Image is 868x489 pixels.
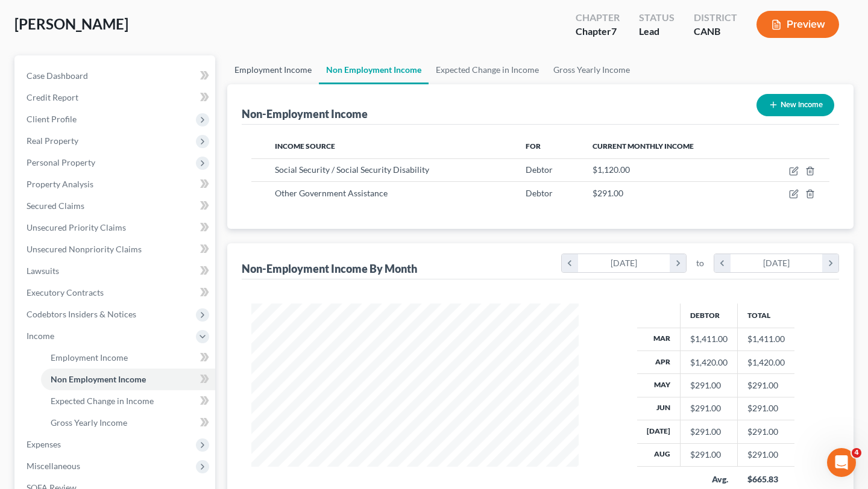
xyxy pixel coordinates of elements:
i: chevron_left [562,254,578,272]
a: Non Employment Income [41,369,215,390]
a: Employment Income [41,347,215,369]
div: District [694,11,737,25]
td: $291.00 [738,420,795,443]
th: Total [738,304,795,328]
i: chevron_left [714,254,731,272]
button: New Income [756,94,834,116]
div: Lead [639,25,675,39]
a: Case Dashboard [17,65,215,87]
a: Employment Income [227,55,319,84]
th: Aug [637,443,681,466]
td: $1,420.00 [738,350,795,373]
a: Executory Contracts [17,282,215,304]
a: Lawsuits [17,260,215,282]
i: chevron_right [670,254,686,272]
th: Mar [637,328,681,350]
a: Expected Change in Income [429,55,546,84]
span: Social Security / Social Security Disability [275,164,429,175]
span: Personal Property [27,157,95,167]
div: $291.00 [690,449,728,461]
span: Income Source [275,142,335,151]
div: $1,411.00 [690,333,728,345]
span: Miscellaneous [27,461,80,471]
span: Expected Change in Income [51,396,154,406]
a: Gross Yearly Income [41,412,215,434]
span: Debtor [526,188,553,198]
div: [DATE] [578,254,670,272]
span: Codebtors Insiders & Notices [27,309,136,319]
div: Status [639,11,675,25]
iframe: Intercom live chat [827,448,856,477]
div: $291.00 [690,402,728,414]
th: May [637,374,681,397]
span: $291.00 [593,188,623,198]
span: Credit Report [27,92,78,102]
a: Unsecured Nonpriority Claims [17,238,215,260]
a: Property Analysis [17,173,215,195]
span: Non Employment Income [51,374,146,384]
span: Unsecured Priority Claims [27,222,126,232]
div: $291.00 [690,426,728,438]
div: $1,420.00 [690,357,728,369]
span: For [526,142,541,151]
a: Gross Yearly Income [546,55,637,84]
td: $291.00 [738,374,795,397]
span: Executory Contracts [27,287,104,297]
span: 4 [852,448,861,458]
button: Preview [756,11,839,38]
span: Other Government Assistance [275,188,388,198]
a: Expected Change in Income [41,390,215,412]
td: $1,411.00 [738,328,795,350]
th: Apr [637,350,681,373]
td: $291.00 [738,397,795,420]
span: Employment Income [51,352,128,363]
span: Lawsuits [27,266,59,276]
div: Non-Employment Income [242,107,368,121]
div: $291.00 [690,379,728,391]
td: $291.00 [738,443,795,466]
div: $665.83 [747,473,785,485]
div: Chapter [576,11,620,25]
span: Current Monthly Income [593,142,694,151]
span: Income [27,331,54,341]
div: Non-Employment Income By Month [242,261,417,276]
th: Jun [637,397,681,420]
span: to [696,257,704,269]
span: Secured Claims [27,201,84,211]
span: Debtor [526,164,553,175]
div: CANB [694,25,737,39]
a: Credit Report [17,87,215,108]
span: Gross Yearly Income [51,417,127,428]
span: Unsecured Nonpriority Claims [27,244,142,254]
div: Chapter [576,25,620,39]
a: Unsecured Priority Claims [17,217,215,238]
a: Secured Claims [17,195,215,217]
th: [DATE] [637,420,681,443]
span: Property Analysis [27,179,93,189]
span: $1,120.00 [593,164,630,175]
a: Non Employment Income [319,55,429,84]
span: Client Profile [27,114,77,124]
span: [PERSON_NAME] [14,15,128,33]
span: Expenses [27,439,61,449]
div: [DATE] [731,254,823,272]
span: Case Dashboard [27,70,88,81]
th: Debtor [681,304,738,328]
div: Avg. [690,473,728,485]
i: chevron_right [822,254,838,272]
span: 7 [611,25,617,37]
span: Real Property [27,135,78,146]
